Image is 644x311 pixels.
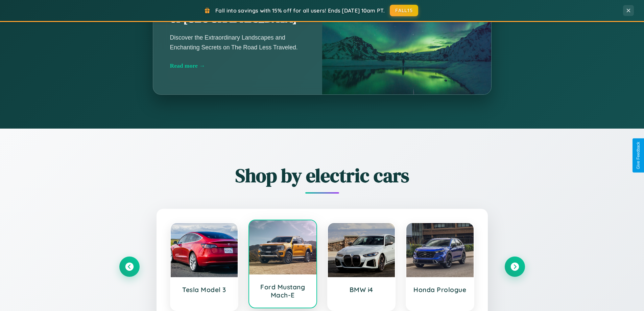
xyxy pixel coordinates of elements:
span: Fall into savings with 15% off for all users! Ends [DATE] 10am PT. [215,7,385,14]
h3: Ford Mustang Mach-E [256,283,310,299]
div: Give Feedback [636,142,641,169]
button: FALL15 [390,5,418,16]
h3: BMW i4 [335,286,388,294]
h2: Shop by electric cars [119,162,525,188]
p: Discover the Extraordinary Landscapes and Enchanting Secrets on The Road Less Traveled. [170,33,305,52]
h3: Honda Prologue [413,286,467,294]
h3: Tesla Model 3 [177,286,231,294]
div: Read more → [170,62,305,69]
